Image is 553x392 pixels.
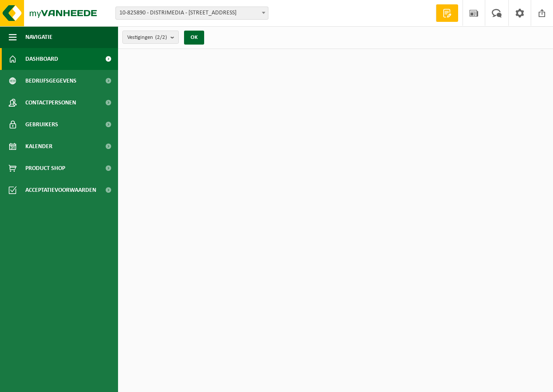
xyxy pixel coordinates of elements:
span: Bedrijfsgegevens [25,70,77,92]
span: Gebruikers [25,114,58,135]
span: Vestigingen [127,31,167,44]
count: (2/2) [155,35,167,40]
button: Vestigingen(2/2) [122,31,179,44]
span: 10-825890 - DISTRIMEDIA - 8700 TIELT, MEULEBEEKSESTEENWEG 20 [116,7,268,19]
span: Acceptatievoorwaarden [25,179,96,201]
span: Navigatie [25,26,52,48]
span: 10-825890 - DISTRIMEDIA - 8700 TIELT, MEULEBEEKSESTEENWEG 20 [115,7,268,20]
span: Contactpersonen [25,92,76,114]
span: Dashboard [25,48,58,70]
button: OK [184,31,204,45]
span: Kalender [25,135,52,157]
span: Product Shop [25,157,65,179]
